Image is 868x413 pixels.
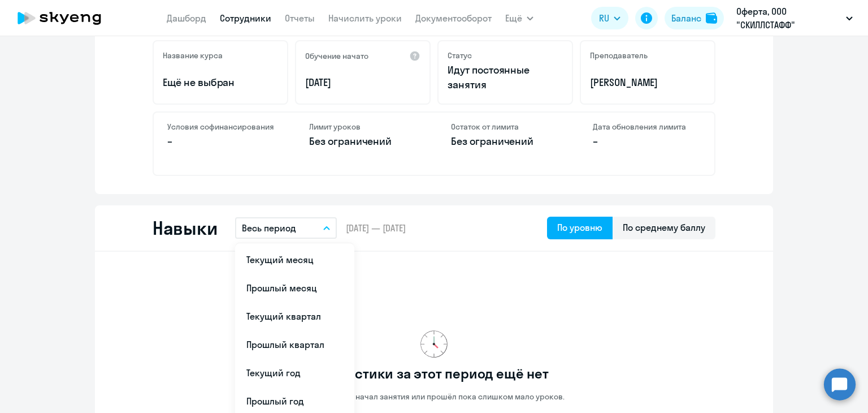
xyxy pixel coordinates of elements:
[305,51,368,61] h5: Обучение начато
[505,7,533,29] button: Ещё
[590,50,648,61] h5: Преподаватель
[591,7,628,29] button: RU
[167,12,206,24] a: Дашборд
[593,122,701,132] h4: Дата обновления лимита
[167,122,275,132] h4: Условия софинансирования
[305,75,420,90] p: [DATE]
[448,50,472,61] h5: Статус
[346,222,406,234] span: [DATE] — [DATE]
[731,5,858,32] button: Оферта, ООО "СКИЛЛСТАФФ"
[303,392,565,402] p: Сотрудник не начал занятия или прошёл пока слишком мало уроков.
[309,134,417,149] p: Без ограничений
[163,50,223,61] h5: Название курса
[285,12,315,24] a: Отчеты
[235,217,337,239] button: Весь период
[415,12,492,24] a: Документооборот
[328,12,402,24] a: Начислить уроки
[706,12,717,24] img: balance
[451,134,559,149] p: Без ограничений
[309,122,417,132] h4: Лимит уроков
[623,221,705,234] div: По среднему баллу
[599,11,609,25] span: RU
[505,11,522,25] span: Ещё
[167,134,275,149] p: –
[590,75,705,90] p: [PERSON_NAME]
[593,134,701,149] p: –
[319,364,548,382] h3: Статистики за этот период ещё нет
[451,122,559,132] h4: Остаток от лимита
[242,221,296,235] p: Весь период
[153,217,217,239] h2: Навыки
[448,63,563,92] p: Идут постоянные занятия
[220,12,271,24] a: Сотрудники
[665,7,724,29] button: Балансbalance
[163,75,278,90] p: Ещё не выбран
[420,330,448,358] img: no-data
[671,11,701,25] div: Баланс
[557,221,602,234] div: По уровню
[736,5,841,32] p: Оферта, ООО "СКИЛЛСТАФФ"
